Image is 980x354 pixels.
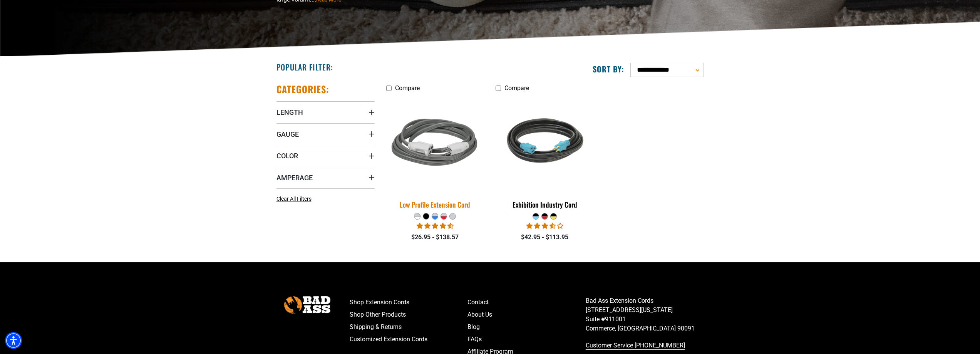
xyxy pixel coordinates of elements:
[276,62,333,72] h2: Popular Filter:
[350,321,468,333] a: Shipping & Returns
[276,101,375,123] summary: Length
[276,123,375,145] summary: Gauge
[5,332,22,349] div: Accessibility Menu
[496,201,594,208] div: Exhibition Industry Cord
[276,108,303,117] span: Length
[526,222,563,230] span: 3.67 stars
[350,333,468,346] a: Customized Extension Cords
[467,333,586,346] a: FAQs
[386,233,484,242] div: $26.95 - $138.57
[467,309,586,321] a: About Us
[276,130,299,139] span: Gauge
[496,96,594,213] a: black teal Exhibition Industry Cord
[467,296,586,309] a: Contact
[276,145,375,166] summary: Color
[381,94,489,193] img: grey & white
[350,296,468,309] a: Shop Extension Cords
[467,321,586,333] a: Blog
[417,222,454,230] span: 4.50 stars
[386,201,484,208] div: Low Profile Extension Cord
[395,84,420,92] span: Compare
[276,151,298,160] span: Color
[276,83,330,95] h2: Categories:
[586,339,704,352] a: call 833-674-1699
[276,196,312,202] span: Clear All Filters
[350,309,468,321] a: Shop Other Products
[496,233,594,242] div: $42.95 - $113.95
[593,64,624,74] label: Sort by:
[276,167,375,188] summary: Amperage
[496,99,593,188] img: black teal
[504,84,529,92] span: Compare
[284,296,330,314] img: Bad Ass Extension Cords
[586,296,704,333] p: Bad Ass Extension Cords [STREET_ADDRESS][US_STATE] Suite #911001 Commerce, [GEOGRAPHIC_DATA] 90091
[276,195,315,203] a: Clear All Filters
[276,173,313,182] span: Amperage
[386,96,484,213] a: grey & white Low Profile Extension Cord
